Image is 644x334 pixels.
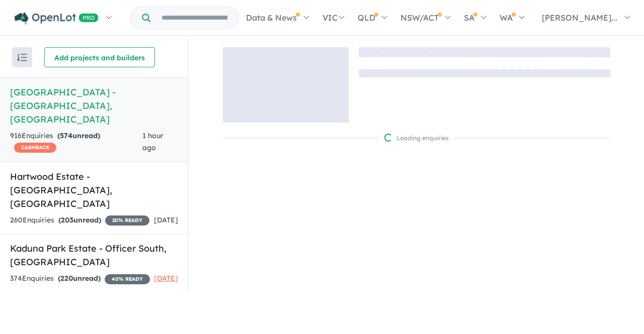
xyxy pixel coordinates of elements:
[10,214,149,227] div: 260 Enquir ies
[61,215,73,225] span: 203
[10,130,142,154] div: 916 Enquir ies
[10,170,178,210] h5: Hartwood Estate - [GEOGRAPHIC_DATA] , [GEOGRAPHIC_DATA]
[152,7,236,29] input: Try estate name, suburb, builder or developer
[60,274,73,283] span: 220
[154,274,178,283] span: [DATE]
[105,274,150,284] span: 40 % READY
[142,131,164,152] span: 1 hour ago
[58,215,101,225] strong: ( unread)
[57,131,100,140] strong: ( unread)
[44,47,155,67] button: Add projects and builders
[58,274,101,283] strong: ( unread)
[10,242,178,269] h5: Kaduna Park Estate - Officer South , [GEOGRAPHIC_DATA]
[542,13,617,23] span: [PERSON_NAME]...
[60,131,72,140] span: 574
[10,85,178,126] h5: [GEOGRAPHIC_DATA] - [GEOGRAPHIC_DATA] , [GEOGRAPHIC_DATA]
[154,215,178,225] span: [DATE]
[384,133,449,143] div: Loading enquiries
[105,215,149,226] span: 20 % READY
[10,273,150,285] div: 374 Enquir ies
[15,12,99,25] img: Openlot PRO Logo White
[17,54,27,61] img: sort.svg
[14,143,56,153] span: CASHBACK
